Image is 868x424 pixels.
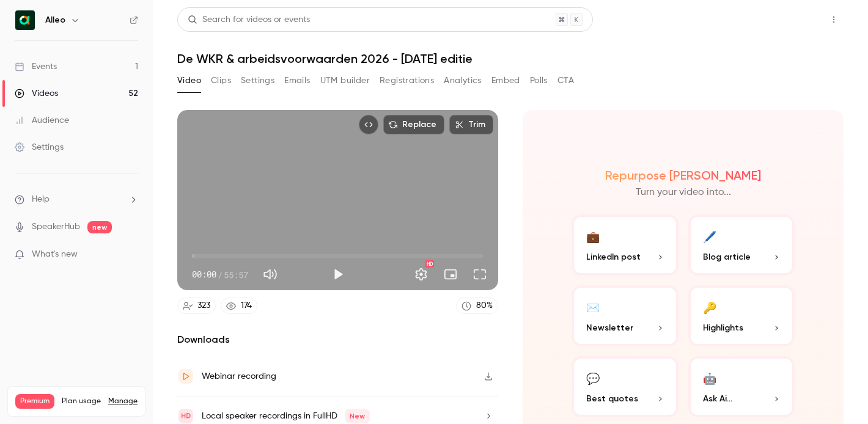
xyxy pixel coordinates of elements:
iframe: Noticeable Trigger [123,249,138,260]
button: Registrations [380,71,434,90]
div: 00:00 [192,268,248,281]
a: SpeakerHub [32,221,80,233]
button: ✉️Newsletter [572,285,679,346]
button: Video [177,71,201,90]
button: Settings [241,71,274,90]
button: Analytics [444,71,482,90]
a: 174 [221,298,257,314]
button: Polls [530,71,548,90]
p: Turn your video into... [636,185,731,200]
button: 🤖Ask Ai... [688,356,795,417]
div: ✉️ [586,298,600,316]
span: Blog article [703,250,751,263]
button: Replace [383,115,444,134]
div: Events [15,60,57,73]
button: Trim [449,115,493,134]
span: / [218,268,223,281]
button: Play [326,262,350,287]
button: Settings [409,262,433,287]
span: Highlights [703,321,743,334]
span: What's new [32,248,78,261]
span: Ask Ai... [703,392,732,405]
button: Full screen [468,262,492,287]
h6: Alleo [45,14,65,26]
div: 🤖 [703,368,716,387]
button: 💬Best quotes [572,356,679,417]
button: UTM builder [320,71,370,90]
span: Help [32,193,50,206]
h2: Downloads [177,332,498,347]
div: Audience [15,114,69,126]
div: 174 [241,299,252,312]
div: 🖊️ [703,227,716,246]
li: help-dropdown-opener [15,193,138,206]
div: Search for videos or events [188,13,310,26]
h1: De WKR & arbeidsvoorwaarden 2026 - [DATE] editie [177,51,844,66]
button: Top Bar Actions [824,10,844,29]
div: Local speaker recordings in FullHD [202,409,370,423]
div: Videos [15,87,58,100]
div: 💼 [586,227,600,246]
button: Embed [491,71,520,90]
a: Manage [108,397,138,406]
a: 323 [177,298,216,314]
span: Newsletter [586,321,633,334]
div: 80 % [476,299,493,312]
div: HD [425,260,434,268]
button: 💼LinkedIn post [572,214,679,276]
img: Alleo [15,10,35,30]
span: 00:00 [192,268,216,281]
button: Turn on miniplayer [438,262,463,287]
span: Best quotes [586,392,638,405]
button: Share [766,7,814,32]
button: Emails [284,71,310,90]
button: 🔑Highlights [688,285,795,346]
div: Webinar recording [202,369,276,384]
div: 🔑 [703,298,716,316]
span: New [345,409,370,423]
button: 🖊️Blog article [688,214,795,276]
button: Mute [258,262,282,287]
button: Clips [211,71,231,90]
div: 💬 [586,368,600,387]
span: Plan usage [62,397,101,406]
span: 55:57 [224,268,248,281]
a: 80% [456,298,498,314]
button: CTA [557,71,574,90]
span: new [87,221,112,233]
h2: Repurpose [PERSON_NAME] [605,168,761,183]
div: Settings [15,141,64,153]
span: Premium [15,394,54,409]
div: 323 [197,299,210,312]
button: Embed video [359,115,378,134]
span: LinkedIn post [586,250,641,263]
